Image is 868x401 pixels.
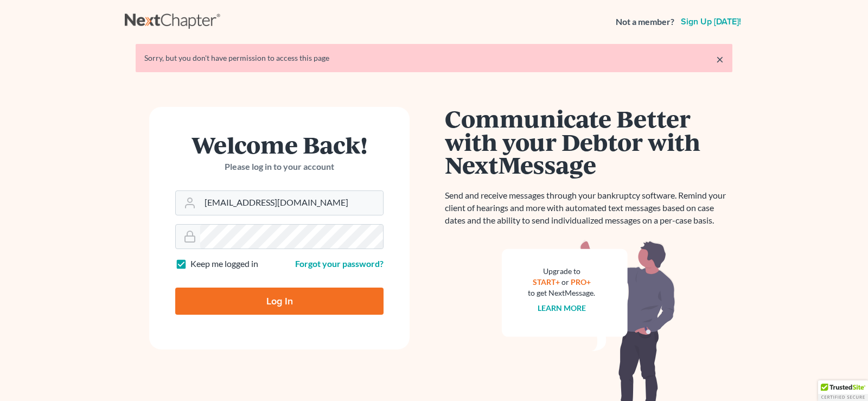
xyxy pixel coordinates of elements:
div: Upgrade to [528,266,595,277]
a: Forgot your password? [295,258,384,269]
label: Keep me logged in [190,258,258,270]
a: START+ [533,277,560,287]
h1: Welcome Back! [175,133,384,156]
div: to get NextMessage. [528,288,595,298]
a: × [716,53,724,66]
div: TrustedSite Certified [818,380,868,401]
p: Please log in to your account [175,161,384,173]
a: PRO+ [571,277,591,287]
a: Sign up [DATE]! [679,17,743,26]
a: Learn more [538,303,586,313]
h1: Communicate Better with your Debtor with NextMessage [445,107,732,176]
div: Sorry, but you don't have permission to access this page [144,53,724,63]
strong: Not a member? [616,16,674,28]
input: Log In [175,288,384,315]
p: Send and receive messages through your bankruptcy software. Remind your client of hearings and mo... [445,189,732,227]
span: or [561,277,569,287]
input: Email Address [200,191,383,215]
